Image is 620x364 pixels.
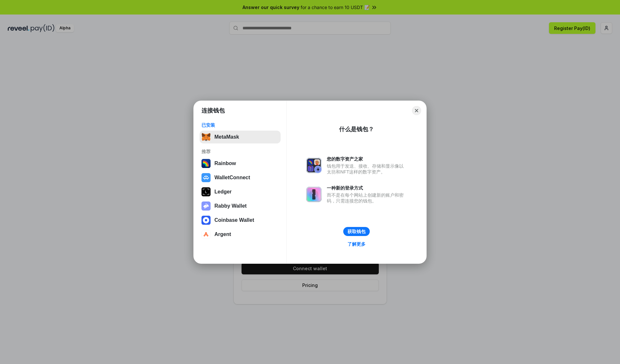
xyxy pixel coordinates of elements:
[327,156,407,162] div: 您的数字资产之家
[339,125,374,133] div: 什么是钱包？
[201,187,211,196] img: svg+xml,%3Csvg%20xmlns%3D%22http%3A%2F%2Fwww.w3.org%2F2000%2Fsvg%22%20width%3D%2228%22%20height%3...
[201,149,279,154] div: 推荐
[201,216,211,225] img: svg+xml,%3Csvg%20width%3D%2228%22%20height%3D%2228%22%20viewBox%3D%220%200%2028%2028%22%20fill%3D...
[306,187,322,202] img: svg+xml,%3Csvg%20xmlns%3D%22http%3A%2F%2Fwww.w3.org%2F2000%2Fsvg%22%20fill%3D%22none%22%20viewBox...
[214,231,231,237] div: Argent
[214,203,247,209] div: Rabby Wallet
[201,107,225,114] h1: 连接钱包
[200,200,281,212] button: Rabby Wallet
[214,175,250,181] div: WalletConnect
[327,185,407,191] div: 一种新的登录方式
[347,241,366,247] div: 了解更多
[214,134,239,140] div: MetaMask
[347,229,366,234] div: 获取钱包
[201,133,211,142] img: svg+xml,%3Csvg%20fill%3D%22none%22%20height%3D%2233%22%20viewBox%3D%220%200%2035%2033%22%20width%...
[201,159,211,168] img: svg+xml,%3Csvg%20width%3D%22120%22%20height%3D%22120%22%20viewBox%3D%220%200%20120%20120%22%20fil...
[201,173,211,182] img: svg+xml,%3Csvg%20width%3D%2228%22%20height%3D%2228%22%20viewBox%3D%220%200%2028%2028%22%20fill%3D...
[200,131,281,143] button: MetaMask
[200,171,281,184] button: WalletConnect
[343,227,370,236] button: 获取钱包
[200,157,281,170] button: Rainbow
[201,230,211,239] img: svg+xml,%3Csvg%20width%3D%2228%22%20height%3D%2228%22%20viewBox%3D%220%200%2028%2028%22%20fill%3D...
[200,214,281,227] button: Coinbase Wallet
[200,185,281,198] button: Ledger
[327,192,407,204] div: 而不是在每个网站上创建新的账户和密码，只需连接您的钱包。
[412,106,421,115] button: Close
[306,158,322,173] img: svg+xml,%3Csvg%20xmlns%3D%22http%3A%2F%2Fwww.w3.org%2F2000%2Fsvg%22%20fill%3D%22none%22%20viewBox...
[214,189,232,195] div: Ledger
[344,240,369,248] a: 了解更多
[201,122,279,128] div: 已安装
[201,202,211,211] img: svg+xml,%3Csvg%20xmlns%3D%22http%3A%2F%2Fwww.w3.org%2F2000%2Fsvg%22%20fill%3D%22none%22%20viewBox...
[200,228,281,241] button: Argent
[214,161,236,166] div: Rainbow
[327,163,407,175] div: 钱包用于发送、接收、存储和显示像以太坊和NFT这样的数字资产。
[214,217,254,223] div: Coinbase Wallet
